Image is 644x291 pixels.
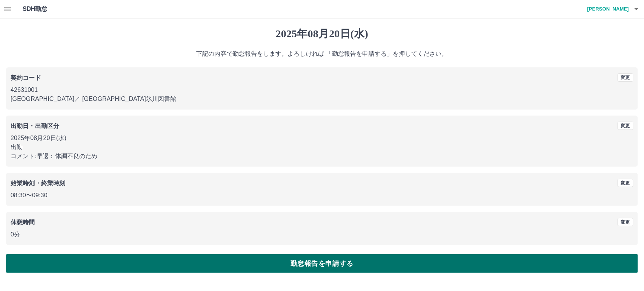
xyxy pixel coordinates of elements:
[11,143,633,152] p: 出勤
[11,230,633,239] p: 0分
[11,123,59,129] b: 出勤日・出勤区分
[618,122,633,130] button: 変更
[6,49,638,58] p: 下記の内容で勤怠報告をします。よろしければ 「勤怠報告を申請する」を押してください。
[618,179,633,187] button: 変更
[618,73,633,82] button: 変更
[11,94,633,104] p: [GEOGRAPHIC_DATA] ／ [GEOGRAPHIC_DATA]氷川図書館
[618,218,633,226] button: 変更
[6,254,638,273] button: 勤怠報告を申請する
[11,180,65,186] b: 始業時刻・終業時刻
[11,191,633,200] p: 08:30 〜 09:30
[11,85,633,94] p: 42631001
[11,152,633,161] p: コメント: 早退：体調不良のため
[6,27,638,40] h1: 2025年08月20日(水)
[11,219,35,225] b: 休憩時間
[11,75,41,81] b: 契約コード
[11,134,633,143] p: 2025年08月20日(水)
